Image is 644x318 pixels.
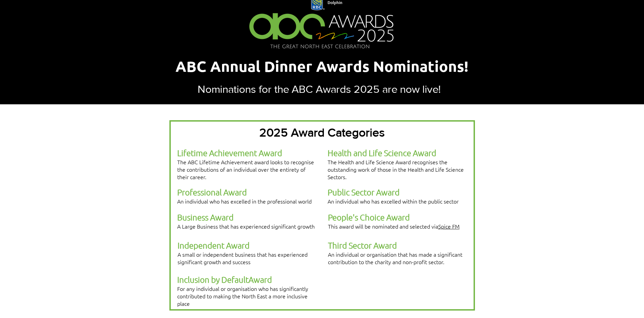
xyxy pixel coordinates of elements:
span: This award will be nominated and selected via [328,222,460,230]
span: A Large Business that has experienced significant growth [177,222,315,230]
span: A small or independent business that has experienced significant growth and success [178,251,308,266]
span: Business Award [177,212,234,222]
span: An individual who has excelled within the public sector [328,197,459,205]
span: The Health and Life Science Award recognises the outstanding work of those in the Health and Life... [328,158,464,181]
span: Nominations for the ABC Awards 2025 are now live! [198,83,441,95]
span: Lifetime Achievement Award [177,148,282,158]
span: ABC Annual Dinner Awards Nominations! [176,57,468,76]
span: Award [249,274,272,284]
span: efault [227,274,249,284]
span: Professional Award [177,187,247,197]
span: Inclusion by D [177,274,227,284]
span: Health and Life Science Award [328,148,436,158]
span: An individual who has excelled in the professional world [177,197,312,205]
span: Public Sector Award [328,187,400,197]
span: People's Choice Award [328,212,410,222]
span: Third Sector Award [328,240,397,250]
a: Spice FM [438,222,460,230]
span: Independent Award [178,240,250,250]
span: An individual or organisation that has made a significant contribution to the charity and non-pro... [328,251,462,266]
span: The ABC Lifetime Achievement award looks to recognise the contributions of an individual over the... [177,158,314,181]
span: For any individual or organisation who has significantly contributed to making the North East a m... [177,285,308,307]
span: 2025 Award Categories [259,126,385,139]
